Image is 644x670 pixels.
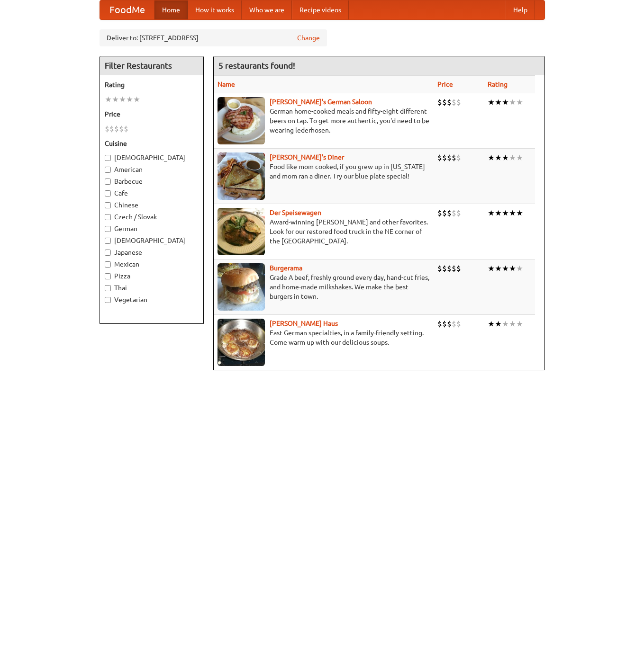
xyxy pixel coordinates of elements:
[154,0,188,19] a: Home
[100,29,327,46] div: Deliver to: [STREET_ADDRESS]
[509,208,516,218] li: ★
[495,97,502,107] li: ★
[502,263,509,274] li: ★
[437,208,442,218] li: $
[105,190,111,197] input: Cafe
[218,80,235,88] a: Name
[509,97,516,107] li: ★
[442,319,447,329] li: $
[270,153,344,161] a: [PERSON_NAME]'s Diner
[452,319,456,329] li: $
[119,94,126,105] li: ★
[218,107,430,135] p: German home-cooked meals and fifty-eight different beers on tap. To get more authentic, you'd nee...
[105,285,111,291] input: Thai
[270,320,338,327] a: [PERSON_NAME] Haus
[509,263,516,274] li: ★
[442,152,447,163] li: $
[109,124,114,134] li: $
[218,263,265,311] img: burgerama.jpg
[488,152,495,163] li: ★
[456,152,461,163] li: $
[105,188,199,198] label: Cafe
[506,0,535,19] a: Help
[105,297,111,303] input: Vegetarian
[502,319,509,329] li: ★
[447,208,452,218] li: $
[105,153,199,162] label: [DEMOGRAPHIC_DATA]
[105,248,199,257] label: Japanese
[105,238,111,244] input: [DEMOGRAPHIC_DATA]
[442,97,447,107] li: $
[105,259,199,269] label: Mexican
[442,208,447,218] li: $
[437,152,442,163] li: $
[495,263,502,274] li: ★
[447,97,452,107] li: $
[488,80,508,88] a: Rating
[218,97,265,144] img: esthers.jpg
[488,97,495,107] li: ★
[218,328,430,347] p: East German specialties, in a family-friendly setting. Come warm up with our delicious soups.
[124,124,128,134] li: $
[112,94,119,105] li: ★
[456,263,461,274] li: $
[105,295,199,304] label: Vegetarian
[488,208,495,218] li: ★
[495,319,502,329] li: ★
[502,97,509,107] li: ★
[100,0,154,19] a: FoodMe
[442,263,447,274] li: $
[218,319,265,366] img: kohlhaus.jpg
[516,97,523,107] li: ★
[105,109,199,119] h5: Price
[105,214,111,220] input: Czech / Slovak
[270,98,372,106] a: [PERSON_NAME]'s German Saloon
[105,202,111,208] input: Chinese
[452,263,456,274] li: $
[105,271,199,281] label: Pizza
[105,155,111,161] input: [DEMOGRAPHIC_DATA]
[447,319,452,329] li: $
[297,33,320,43] a: Change
[516,208,523,218] li: ★
[452,152,456,163] li: $
[119,124,124,134] li: $
[218,162,430,181] p: Food like mom cooked, if you grew up in [US_STATE] and mom ran a diner. Try our blue plate special!
[105,236,199,245] label: [DEMOGRAPHIC_DATA]
[270,209,321,216] a: Der Speisewagen
[105,224,199,233] label: German
[105,179,111,185] input: Barbecue
[105,212,199,222] label: Czech / Slovak
[105,226,111,232] input: German
[218,273,430,301] p: Grade A beef, freshly ground every day, hand-cut fries, and home-made milkshakes. We make the bes...
[452,208,456,218] li: $
[488,319,495,329] li: ★
[437,319,442,329] li: $
[105,80,199,89] h5: Rating
[495,208,502,218] li: ★
[105,261,111,268] input: Mexican
[456,319,461,329] li: $
[495,152,502,163] li: ★
[270,264,302,272] b: Burgerama
[114,124,119,134] li: $
[218,61,295,70] ng-pluralize: 5 restaurants found!
[456,97,461,107] li: $
[105,273,111,279] input: Pizza
[218,208,265,255] img: speisewagen.jpg
[133,94,140,105] li: ★
[509,319,516,329] li: ★
[447,263,452,274] li: $
[105,250,111,256] input: Japanese
[516,263,523,274] li: ★
[502,208,509,218] li: ★
[437,263,442,274] li: $
[447,152,452,163] li: $
[105,94,112,105] li: ★
[456,208,461,218] li: $
[105,124,109,134] li: $
[105,139,199,148] h5: Cuisine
